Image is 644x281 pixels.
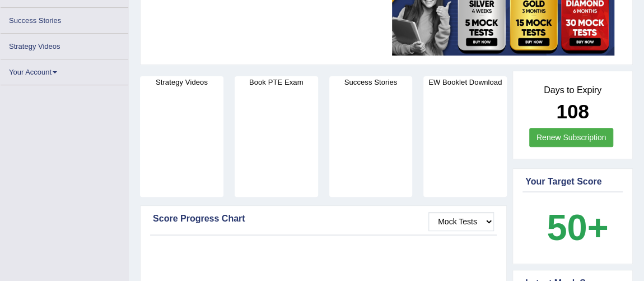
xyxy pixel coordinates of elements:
[1,59,128,81] a: Your Account
[556,100,589,122] b: 108
[529,128,614,147] a: Renew Subscription
[235,76,318,88] h4: Book PTE Exam
[525,175,620,188] div: Your Target Score
[329,76,413,88] h4: Success Stories
[547,207,608,248] b: 50+
[140,76,223,88] h4: Strategy Videos
[1,8,128,30] a: Success Stories
[153,212,494,225] div: Score Progress Chart
[423,76,507,88] h4: EW Booklet Download
[1,34,128,56] a: Strategy Videos
[525,85,620,95] h4: Days to Expiry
